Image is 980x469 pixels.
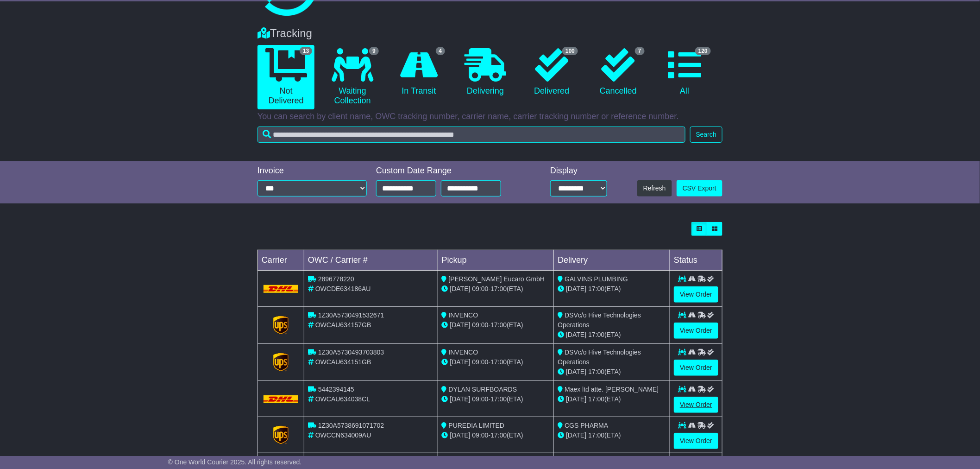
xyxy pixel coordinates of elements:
[264,285,298,292] img: DHL.png
[674,433,718,449] a: View Order
[490,285,507,292] span: 17:00
[449,311,478,319] span: INVENCO
[558,330,666,340] div: (ETA)
[315,285,371,292] span: OWCDE634186AU
[258,112,722,122] p: You can search by client name, OWC tracking number, carrier name, carrier tracking number or refe...
[558,431,666,440] div: (ETA)
[565,386,659,393] span: Maex ltd atte. [PERSON_NAME]
[258,45,314,109] a: 13 Not Delivered
[690,127,722,143] button: Search
[315,358,371,366] span: OWCAU634151GB
[273,316,289,335] img: GetCarrierServiceLogo
[318,386,354,393] span: 5442394145
[558,349,641,366] span: DSVc/o Hive Technologies Operations
[450,321,471,329] span: [DATE]
[670,250,722,271] td: Status
[449,275,545,283] span: [PERSON_NAME] Eucaro GmbH
[442,357,550,367] div: - (ETA)
[315,431,371,439] span: OWCCN634009AU
[566,285,586,292] span: [DATE]
[558,367,666,377] div: (ETA)
[566,395,586,403] span: [DATE]
[677,180,722,196] a: CSV Export
[490,431,507,439] span: 17:00
[695,47,711,55] span: 120
[449,386,517,393] span: DYLAN SURFBOARDS
[318,275,354,283] span: 2896778220
[637,180,672,196] button: Refresh
[258,250,304,271] td: Carrier
[318,311,384,319] span: 1Z30A5730491532671
[450,358,471,366] span: [DATE]
[588,285,604,292] span: 17:00
[436,47,446,55] span: 4
[558,284,666,294] div: (ETA)
[490,395,507,403] span: 17:00
[566,331,586,338] span: [DATE]
[258,166,367,176] div: Invoice
[273,353,289,372] img: GetCarrierServiceLogo
[588,395,604,403] span: 17:00
[304,250,438,271] td: OWC / Carrier #
[390,45,447,100] a: 4 In Transit
[550,166,607,176] div: Display
[369,47,379,55] span: 9
[376,166,525,176] div: Custom Date Range
[588,331,604,338] span: 17:00
[449,422,505,429] span: PUREDIA LIMITED
[674,323,718,339] a: View Order
[472,285,489,292] span: 09:00
[562,47,578,55] span: 100
[264,395,298,403] img: DHL.png
[273,426,289,444] img: GetCarrierServiceLogo
[449,349,478,356] span: INVENCO
[450,431,471,439] span: [DATE]
[558,311,641,329] span: DSVc/o Hive Technologies Operations
[656,45,713,100] a: 120 All
[442,394,550,404] div: - (ETA)
[566,431,586,439] span: [DATE]
[674,360,718,376] a: View Order
[318,422,384,429] span: 1Z30A5738691071702
[315,395,370,403] span: OWCAU634038CL
[674,397,718,413] a: View Order
[324,45,381,109] a: 9 Waiting Collection
[472,321,489,329] span: 09:00
[450,285,471,292] span: [DATE]
[472,395,489,403] span: 09:00
[442,431,550,440] div: - (ETA)
[168,458,302,466] span: © One World Courier 2025. All rights reserved.
[318,349,384,356] span: 1Z30A5730493703803
[300,47,312,55] span: 13
[457,45,514,100] a: Delivering
[472,431,489,439] span: 09:00
[490,358,507,366] span: 17:00
[438,250,554,271] td: Pickup
[442,320,550,330] div: - (ETA)
[523,45,580,100] a: 100 Delivered
[490,321,507,329] span: 17:00
[442,284,550,294] div: - (ETA)
[472,358,489,366] span: 09:00
[566,368,586,375] span: [DATE]
[554,250,670,271] td: Delivery
[588,431,604,439] span: 17:00
[674,286,718,303] a: View Order
[450,395,471,403] span: [DATE]
[635,47,645,55] span: 7
[558,394,666,404] div: (ETA)
[565,422,608,429] span: CGS PHARMA
[565,275,628,283] span: GALVINS PLUMBING
[315,321,371,329] span: OWCAU634157GB
[588,368,604,375] span: 17:00
[253,27,727,40] div: Tracking
[590,45,647,100] a: 7 Cancelled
